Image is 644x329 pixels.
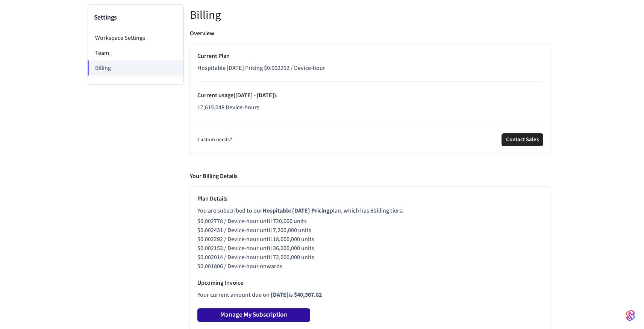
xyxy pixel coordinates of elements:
[190,8,551,23] h5: Billing
[190,172,238,181] p: Your Billing Details
[197,244,543,253] li: $0.002153 / Device-hour until 36,000,000 units
[262,207,330,215] b: Hospitable [DATE] Pricing
[197,217,543,226] li: $0.002778 / Device-hour until 720,000 units
[197,133,543,146] div: Custom needs?
[197,103,543,112] p: 17,615,048 Device-hours
[197,278,543,287] p: Upcoming Invoice
[197,226,543,235] li: $0.002431 / Device-hour until 7,200,000 units
[502,133,543,146] button: Contact Sales
[264,63,325,72] span: $0.002292 / Device-hour
[197,91,543,100] p: Current usage ([DATE] - [DATE]) :
[94,12,177,23] h3: Settings
[197,290,543,299] p: Your current amount due on is
[190,29,214,38] p: Overview
[197,63,263,72] span: Hospitable [DATE] Pricing
[88,45,183,60] li: Team
[197,262,543,271] li: $0.001806 / Device-hour onwards
[197,308,310,322] button: Manage My Subscription
[197,235,543,244] li: $0.002292 / Device-hour until 18,000,000 units
[294,291,322,299] b: $40,367.82
[271,291,289,299] b: [DATE]
[197,206,543,271] p: You are subscribed to our plan, which has 6 billing tiers:
[197,194,543,203] p: Plan Details
[626,309,635,321] img: SeamLogoGradient.69752ec5.svg
[88,30,183,45] li: Workspace Settings
[197,253,543,262] li: $0.002014 / Device-hour until 72,000,000 units
[197,51,543,60] p: Current Plan
[88,60,183,75] li: Billing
